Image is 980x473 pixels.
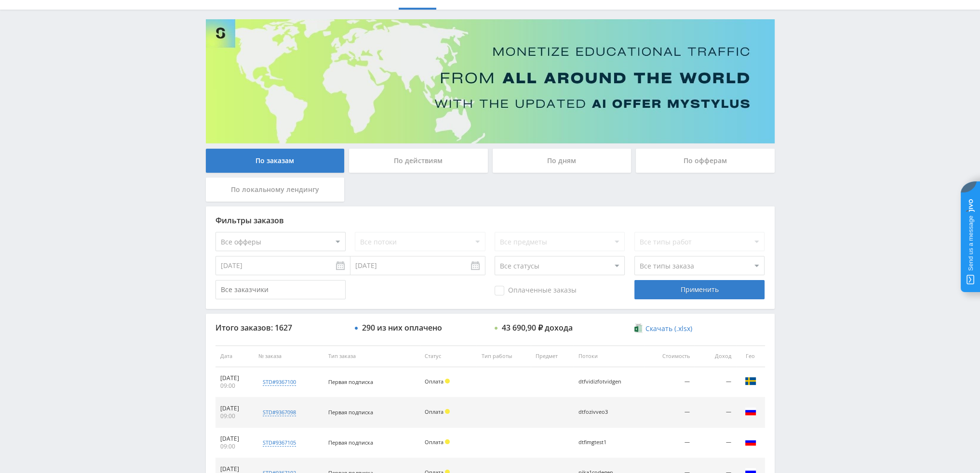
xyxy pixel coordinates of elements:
[254,345,323,367] th: № заказа
[362,323,442,332] div: 290 из них оплачено
[445,439,450,444] span: Холд
[323,345,420,367] th: Тип заказа
[215,216,765,225] div: Фильтры заказов
[695,367,736,397] td: —
[636,149,775,173] div: По офферам
[425,438,443,446] span: Оплата
[206,19,775,143] img: Banner
[328,409,373,416] span: Первая подписка
[644,345,695,367] th: Стоимость
[745,436,756,447] img: rus.png
[695,345,736,367] th: Доход
[220,412,249,420] div: 09:00
[634,324,692,333] a: Скачать (.xlsx)
[215,280,346,299] input: Все заказчики
[420,345,477,367] th: Статус
[263,409,296,416] div: std#9367098
[425,408,443,415] span: Оплата
[695,428,736,458] td: —
[634,280,765,299] div: Применить
[220,443,249,450] div: 09:00
[645,325,692,332] span: Скачать (.xlsx)
[206,149,345,173] div: По заказам
[215,345,254,367] th: Дата
[263,378,296,386] div: std#9367100
[736,345,765,367] th: Гео
[206,178,345,202] div: По локальному лендингу
[220,374,249,382] div: [DATE]
[644,428,695,458] td: —
[263,439,296,447] div: std#9367105
[220,405,249,412] div: [DATE]
[578,439,622,446] div: dtfimgtest1
[634,323,643,333] img: xlsx
[349,149,488,173] div: По действиям
[578,409,622,415] div: dtfozivveo3
[215,323,346,332] div: Итого заказов: 1627
[493,149,631,173] div: По дням
[644,397,695,428] td: —
[328,439,373,446] span: Первая подписка
[476,345,530,367] th: Тип работы
[644,367,695,397] td: —
[495,286,577,295] span: Оплаченные заказы
[695,397,736,428] td: —
[445,379,450,384] span: Холд
[531,345,574,367] th: Предмет
[328,378,373,385] span: Первая подписка
[425,378,443,385] span: Оплата
[745,406,756,417] img: rus.png
[502,323,573,332] div: 43 690,90 ₽ дохода
[574,345,644,367] th: Потоки
[220,435,249,443] div: [DATE]
[220,382,249,390] div: 09:00
[578,379,622,385] div: dtfvidizfotvidgen
[745,375,756,387] img: swe.png
[445,409,450,414] span: Холд
[220,465,249,473] div: [DATE]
